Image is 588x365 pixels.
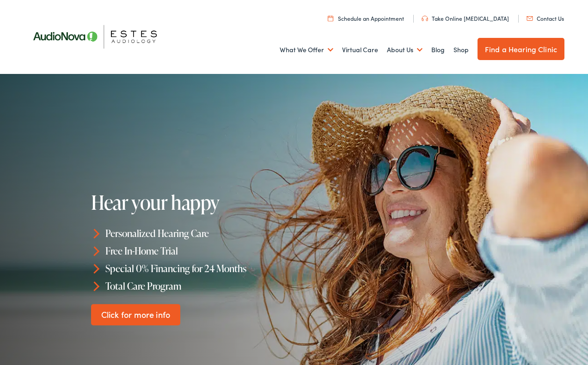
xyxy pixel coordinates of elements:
[422,16,428,21] img: utility icon
[527,14,564,22] a: Contact Us
[91,242,297,260] li: Free In-Home Trial
[478,38,564,60] a: Find a Hearing Clinic
[328,14,404,22] a: Schedule an Appointment
[422,14,509,22] a: Take Online [MEDICAL_DATA]
[91,277,297,295] li: Total Care Program
[280,33,333,67] a: What We Offer
[453,33,469,67] a: Shop
[342,33,378,67] a: Virtual Care
[431,33,445,67] a: Blog
[387,33,423,67] a: About Us
[91,260,297,277] li: Special 0% Financing for 24 Months
[328,15,333,21] img: utility icon
[527,16,533,21] img: utility icon
[91,304,180,326] a: Click for more info
[91,192,297,213] h1: Hear your happy
[91,225,297,242] li: Personalized Hearing Care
